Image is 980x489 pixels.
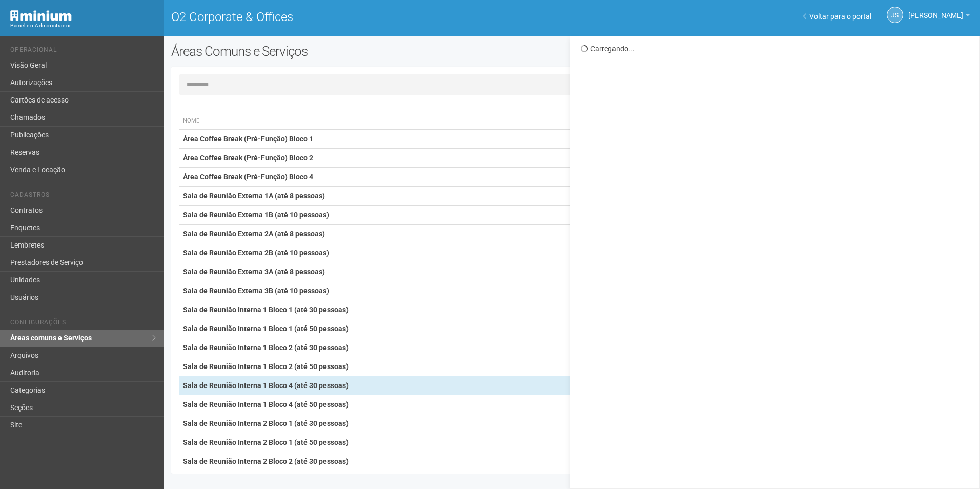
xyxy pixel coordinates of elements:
[183,135,313,143] strong: Área Coffee Break (Pré-Função) Bloco 1
[183,419,349,427] strong: Sala de Reunião Interna 2 Bloco 1 (até 30 pessoas)
[908,2,963,19] span: Jeferson Souza
[10,191,156,202] li: Cadastros
[179,113,739,130] th: Nome
[10,10,72,21] img: Minium
[803,12,871,21] a: Voltar para o portal
[183,343,349,352] strong: Sala de Reunião Interna 1 Bloco 2 (até 30 pessoas)
[183,249,329,257] strong: Sala de Reunião Externa 2B (até 10 pessoas)
[887,7,903,23] a: JS
[183,400,349,409] strong: Sala de Reunião Interna 1 Bloco 4 (até 50 pessoas)
[183,305,349,314] strong: Sala de Reunião Interna 1 Bloco 1 (até 30 pessoas)
[183,154,313,162] strong: Área Coffee Break (Pré-Função) Bloco 2
[183,230,325,238] strong: Sala de Reunião Externa 2A (até 8 pessoas)
[171,10,564,24] h1: O2 Corporate & Offices
[171,44,496,59] h2: Áreas Comuns e Serviços
[10,21,156,30] div: Painel do Administrador
[10,46,156,57] li: Operacional
[183,192,325,200] strong: Sala de Reunião Externa 1A (até 8 pessoas)
[183,324,349,333] strong: Sala de Reunião Interna 1 Bloco 1 (até 50 pessoas)
[183,381,349,390] strong: Sala de Reunião Interna 1 Bloco 4 (até 30 pessoas)
[10,319,156,330] li: Configurações
[183,438,349,446] strong: Sala de Reunião Interna 2 Bloco 1 (até 50 pessoas)
[581,44,972,53] div: Carregando...
[183,457,349,465] strong: Sala de Reunião Interna 2 Bloco 2 (até 30 pessoas)
[908,13,970,21] a: [PERSON_NAME]
[183,211,329,219] strong: Sala de Reunião Externa 1B (até 10 pessoas)
[183,287,329,295] strong: Sala de Reunião Externa 3B (até 10 pessoas)
[183,268,325,276] strong: Sala de Reunião Externa 3A (até 8 pessoas)
[183,362,349,371] strong: Sala de Reunião Interna 1 Bloco 2 (até 50 pessoas)
[183,173,313,181] strong: Área Coffee Break (Pré-Função) Bloco 4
